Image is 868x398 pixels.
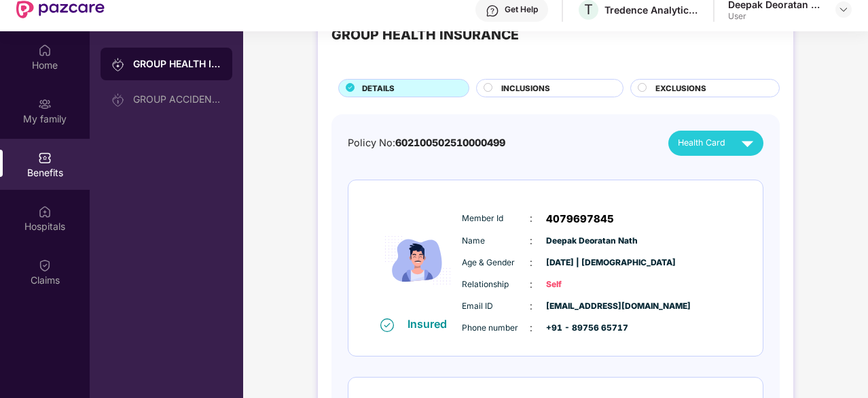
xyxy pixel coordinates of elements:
span: Phone number [462,322,530,335]
div: Tredence Analytics Solutions Private Limited [604,3,700,16]
img: svg+xml;base64,PHN2ZyBpZD0iRHJvcGRvd24tMzJ4MzIiIHhtbG5zPSJodHRwOi8vd3d3LnczLm9yZy8yMDAwL3N2ZyIgd2... [838,4,849,15]
span: : [530,299,532,314]
span: : [530,320,532,335]
span: INCLUSIONS [501,82,550,95]
div: GROUP ACCIDENTAL INSURANCE [133,94,221,105]
div: Get Help [505,4,538,15]
span: : [530,255,532,270]
span: EXCLUSIONS [655,82,706,95]
span: [DATE] | [DEMOGRAPHIC_DATA] [546,256,614,269]
span: +91 - 89756 65717 [546,322,614,335]
img: New Pazcare Logo [16,1,105,18]
img: svg+xml;base64,PHN2ZyB3aWR0aD0iMjAiIGhlaWdodD0iMjAiIHZpZXdCb3g9IjAgMCAyMCAyMCIgZmlsbD0ibm9uZSIgeG... [38,97,52,111]
span: [EMAIL_ADDRESS][DOMAIN_NAME] [546,300,614,313]
span: Age & Gender [462,256,530,269]
img: svg+xml;base64,PHN2ZyB4bWxucz0iaHR0cDovL3d3dy53My5vcmcvMjAwMC9zdmciIHZpZXdCb3g9IjAgMCAyNCAyNCIgd2... [736,131,759,155]
div: Insured [408,317,455,331]
img: icon [377,204,458,316]
img: svg+xml;base64,PHN2ZyBpZD0iSGVscC0zMngzMiIgeG1sbnM9Imh0dHA6Ly93d3cudzMub3JnLzIwMDAvc3ZnIiB3aWR0aD... [486,4,499,18]
img: svg+xml;base64,PHN2ZyBpZD0iSG9zcGl0YWxzIiB4bWxucz0iaHR0cDovL3d3dy53My5vcmcvMjAwMC9zdmciIHdpZHRoPS... [38,205,52,218]
span: Email ID [462,300,530,313]
div: GROUP HEALTH INSURANCE [331,24,519,46]
div: GROUP HEALTH INSURANCE [133,57,221,71]
span: Name [462,235,530,248]
button: Health Card [668,131,763,156]
span: : [530,277,532,292]
div: Policy No: [348,135,505,151]
img: svg+xml;base64,PHN2ZyB3aWR0aD0iMjAiIGhlaWdodD0iMjAiIHZpZXdCb3g9IjAgMCAyMCAyMCIgZmlsbD0ibm9uZSIgeG... [111,58,125,71]
span: DETAILS [362,82,395,95]
span: Deepak Deoratan Nath [546,235,614,248]
img: svg+xml;base64,PHN2ZyBpZD0iSG9tZSIgeG1sbnM9Imh0dHA6Ly93d3cudzMub3JnLzIwMDAvc3ZnIiB3aWR0aD0iMjAiIG... [38,44,52,57]
span: Member Id [462,212,530,225]
div: User [728,11,823,22]
img: svg+xml;base64,PHN2ZyB4bWxucz0iaHR0cDovL3d3dy53My5vcmcvMjAwMC9zdmciIHdpZHRoPSIxNiIgaGVpZ2h0PSIxNi... [380,318,394,332]
span: Health Card [678,136,725,150]
img: svg+xml;base64,PHN2ZyB3aWR0aD0iMjAiIGhlaWdodD0iMjAiIHZpZXdCb3g9IjAgMCAyMCAyMCIgZmlsbD0ibm9uZSIgeG... [111,93,125,107]
span: Self [546,278,614,291]
span: : [530,211,532,226]
span: 602100502510000499 [395,137,505,148]
span: 4079697845 [546,211,614,227]
img: svg+xml;base64,PHN2ZyBpZD0iQmVuZWZpdHMiIHhtbG5zPSJodHRwOi8vd3d3LnczLm9yZy8yMDAwL3N2ZyIgd2lkdGg9Ij... [38,151,52,165]
img: svg+xml;base64,PHN2ZyBpZD0iQ2xhaW0iIHhtbG5zPSJodHRwOi8vd3d3LnczLm9yZy8yMDAwL3N2ZyIgd2lkdGg9IjIwIi... [38,259,52,272]
span: T [584,1,593,18]
span: : [530,233,532,248]
span: Relationship [462,278,530,291]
